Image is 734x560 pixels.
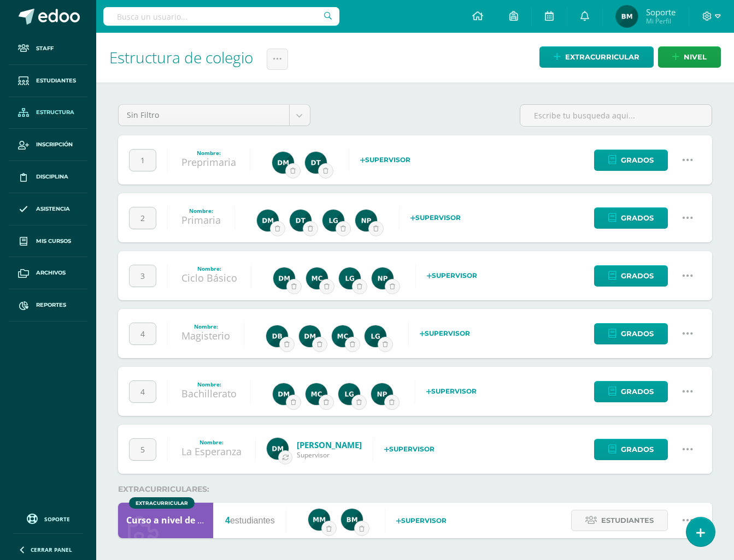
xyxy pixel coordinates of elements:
[420,329,470,337] strong: Supervisor
[36,301,66,309] span: Reportes
[181,329,230,342] a: Magisterio
[36,269,66,277] span: Archivos
[272,152,294,174] img: ea632bc98a534296304b8884feee569a.png
[621,324,654,344] span: Grados
[621,150,654,170] span: Grados
[36,76,76,85] span: Estudiantes
[189,207,213,215] strong: Nombre:
[118,484,712,494] div: Extracurriculares:
[621,266,654,286] span: Grados
[225,516,230,525] strong: 4
[31,546,72,553] span: Cerrar panel
[355,210,377,231] img: 6b0c5f4fbd57125d2b84127c2a896930.png
[36,44,54,53] span: Staff
[9,97,87,129] a: Estructura
[371,383,393,405] img: 6b0c5f4fbd57125d2b84127c2a896930.png
[257,210,279,231] img: ea632bc98a534296304b8884feee569a.png
[339,267,361,289] img: 79d3a43d2f1a7d661de43720d0a016ce.png
[44,515,70,523] span: Soporte
[9,129,87,161] a: Inscripción
[332,325,354,347] img: 798c725829c0ea3d01837c29939e1fd2.png
[9,193,87,225] a: Asistencia
[365,325,386,347] img: 79d3a43d2f1a7d661de43720d0a016ce.png
[396,516,447,525] strong: Supervisor
[127,105,281,126] span: Sin Filtro
[267,438,289,460] img: 3d7e874648bd8987e017810776a17e5c.png
[571,510,668,531] a: Estudiantes
[427,271,477,279] strong: Supervisor
[181,156,236,169] a: Preprimaria
[197,265,221,272] strong: Nombre:
[297,439,362,450] a: [PERSON_NAME]
[181,213,221,227] a: Primaria
[199,438,224,446] strong: Nombre:
[539,46,654,68] a: Extracurricular
[36,108,74,117] span: Estructura
[181,387,237,400] a: Bachillerato
[322,210,344,231] img: 79d3a43d2f1a7d661de43720d0a016ce.png
[36,172,68,181] span: Disciplina
[594,439,668,460] a: Grados
[126,514,228,526] span: Curso a nivel de colegio
[646,16,676,26] span: Mi Perfil
[621,382,654,402] span: Grados
[109,47,253,68] span: Estructura de colegio
[410,213,461,222] strong: Supervisor
[197,149,221,157] strong: Nombre:
[13,511,83,526] a: Soporte
[9,65,87,97] a: Estudiantes
[297,450,362,460] span: Supervisor
[36,140,73,149] span: Inscripción
[36,205,70,213] span: Asistencia
[658,46,721,68] a: nivel
[372,267,394,289] img: 6b0c5f4fbd57125d2b84127c2a896930.png
[9,289,87,321] a: Reportes
[621,208,654,228] span: Grados
[616,5,638,27] img: 124947c2b8f52875b6fcaf013d3349fe.png
[103,7,339,26] input: Busca un usuario...
[594,381,668,402] a: Grados
[290,210,312,231] img: 70b37cff18c6d9d533edfba09bdbb5c1.png
[594,323,668,344] a: Grados
[565,47,639,67] span: Extracurricular
[273,267,295,289] img: ea632bc98a534296304b8884feee569a.png
[601,510,654,531] span: Estudiantes
[594,207,668,229] a: Grados
[338,383,360,405] img: 79d3a43d2f1a7d661de43720d0a016ce.png
[299,325,321,347] img: ea632bc98a534296304b8884feee569a.png
[305,152,327,174] img: 70b37cff18c6d9d533edfba09bdbb5c1.png
[214,503,286,538] div: estudiantes
[9,257,87,289] a: Archivos
[520,105,712,126] input: Escribe tu busqueda aqui...
[384,445,434,453] strong: Supervisor
[36,237,71,246] span: Mis cursos
[197,380,221,388] strong: Nombre:
[266,325,288,347] img: efdc3c266590086709ad2112a0b64ad1.png
[621,439,654,460] span: Grados
[9,33,87,65] a: Staff
[594,265,668,287] a: Grados
[194,323,218,330] strong: Nombre:
[594,150,668,171] a: Grados
[341,509,363,531] img: 40ff7bd28727fbdae8f0f59785e1152f.png
[426,387,477,395] strong: Supervisor
[9,225,87,258] a: Mis cursos
[9,161,87,193] a: Disciplina
[273,383,295,405] img: ea632bc98a534296304b8884feee569a.png
[119,105,310,126] a: Sin Filtro
[684,47,707,67] span: nivel
[306,267,328,289] img: 798c725829c0ea3d01837c29939e1fd2.png
[308,509,330,531] img: 776254acc5d3eb10a6fc4bf5b9e33a5a.png
[646,7,676,17] span: Soporte
[129,497,195,509] div: Extracurricular
[181,445,242,458] a: La Esperanza
[360,156,410,164] strong: Supervisor
[306,383,327,405] img: 798c725829c0ea3d01837c29939e1fd2.png
[181,271,237,284] a: Ciclo Básico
